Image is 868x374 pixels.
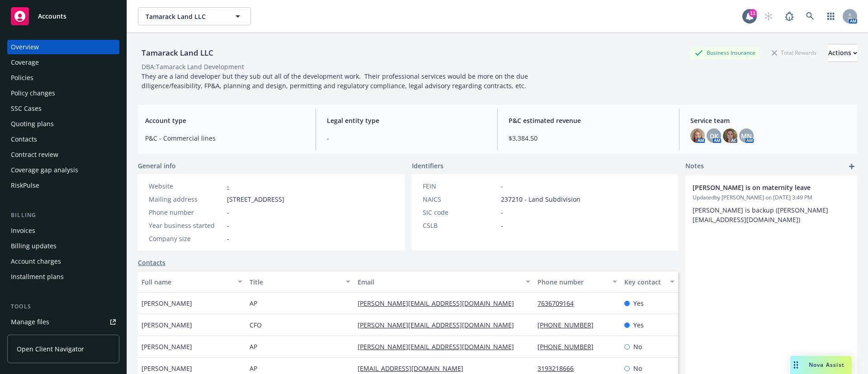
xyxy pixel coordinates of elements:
a: Quoting plans [7,117,119,131]
a: Report a Bug [780,7,798,25]
a: Search [801,7,819,25]
a: [EMAIL_ADDRESS][DOMAIN_NAME] [358,364,471,373]
span: [PERSON_NAME] is backup ([PERSON_NAME][EMAIL_ADDRESS][DOMAIN_NAME]) [693,206,828,224]
a: Policy changes [7,86,119,100]
div: Tamarack Land LLC [138,47,217,59]
div: Mailing address [149,194,223,204]
a: Overview [7,40,119,54]
div: Phone number [149,208,223,217]
button: Email [354,271,534,293]
a: Contract review [7,147,119,162]
span: Accounts [38,13,66,20]
span: Updated by [PERSON_NAME] on [DATE] 3:49 PM [693,194,850,202]
a: Billing updates [7,239,119,253]
span: Open Client Navigator [17,344,84,354]
button: Key contact [621,271,678,293]
div: Phone number [538,277,607,287]
span: They are a land developer but they sub out all of the development work. Their professional servic... [142,72,530,90]
div: Email [358,277,520,287]
span: - [227,208,229,217]
div: Business Insurance [690,47,760,58]
div: Drag to move [790,356,802,374]
a: Coverage gap analysis [7,163,119,177]
div: SIC code [423,208,497,217]
span: - [227,234,229,243]
span: - [227,221,229,230]
button: Nova Assist [790,356,852,374]
a: Policies [7,71,119,85]
span: - [501,181,503,191]
span: Identifiers [412,161,443,170]
span: [STREET_ADDRESS] [227,194,284,204]
div: Contacts [11,132,37,147]
span: [PERSON_NAME] [142,298,192,308]
span: DK [710,131,718,141]
span: - [327,133,486,143]
div: RiskPulse [11,178,39,193]
span: - [501,221,503,230]
div: Overview [11,40,39,54]
a: [PERSON_NAME][EMAIL_ADDRESS][DOMAIN_NAME] [358,321,521,329]
span: Yes [633,320,644,330]
a: SSC Cases [7,101,119,116]
div: Coverage [11,55,39,70]
span: P&C - Commercial lines [145,133,305,143]
span: AP [250,364,257,373]
a: Start snowing [759,7,778,25]
span: - [501,208,503,217]
span: 237210 - Land Subdivision [501,194,580,204]
a: [PHONE_NUMBER] [538,342,601,351]
div: 11 [749,9,757,17]
a: - [227,182,229,190]
div: CSLB [423,221,497,230]
a: Account charges [7,254,119,269]
span: AP [250,298,257,308]
span: [PERSON_NAME] [142,364,192,373]
a: Installment plans [7,270,119,284]
img: photo [723,128,737,143]
div: Installment plans [11,270,64,284]
div: Contract review [11,147,58,162]
a: 3193218666 [538,364,581,373]
div: DBA: Tamarack Land Development [142,62,244,71]
div: Policy changes [11,86,55,100]
button: Tamarack Land LLC [138,7,251,25]
div: Manage files [11,315,49,329]
a: Accounts [7,4,119,29]
div: Account charges [11,254,61,269]
a: Coverage [7,55,119,70]
div: Coverage gap analysis [11,163,78,177]
a: add [846,161,857,172]
div: Invoices [11,223,35,238]
div: NAICS [423,194,497,204]
div: Key contact [624,277,665,287]
div: Actions [828,44,857,62]
button: Actions [828,44,857,62]
div: Website [149,181,223,191]
span: $3,384.50 [509,133,668,143]
span: Legal entity type [327,116,486,125]
a: Contacts [7,132,119,147]
div: Full name [142,277,232,287]
span: No [633,364,642,373]
span: [PERSON_NAME] [142,320,192,330]
div: Tools [7,302,119,311]
span: Nova Assist [809,361,844,369]
span: CFO [250,320,262,330]
span: General info [138,161,176,170]
a: [PERSON_NAME][EMAIL_ADDRESS][DOMAIN_NAME] [358,299,521,308]
span: Account type [145,116,305,125]
a: Switch app [822,7,840,25]
a: [PHONE_NUMBER] [538,321,601,329]
div: Policies [11,71,33,85]
span: Tamarack Land LLC [146,12,224,21]
a: [PERSON_NAME][EMAIL_ADDRESS][DOMAIN_NAME] [358,342,521,351]
span: No [633,342,642,351]
div: FEIN [423,181,497,191]
div: Title [250,277,340,287]
span: [PERSON_NAME] is on maternity leave [693,183,826,192]
button: Phone number [534,271,620,293]
img: photo [690,128,705,143]
span: P&C estimated revenue [509,116,668,125]
div: Quoting plans [11,117,54,131]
